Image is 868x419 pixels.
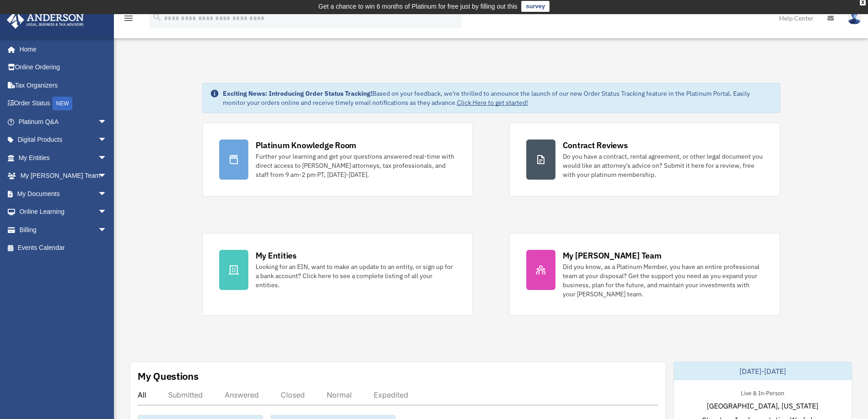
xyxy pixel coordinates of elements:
a: menu [123,16,134,24]
div: All [138,390,146,399]
span: arrow_drop_down [98,221,116,239]
span: arrow_drop_down [98,185,116,203]
span: arrow_drop_down [98,113,116,131]
a: Platinum Q&Aarrow_drop_down [6,113,121,131]
a: Online Learningarrow_drop_down [6,203,121,221]
div: Get a chance to win 6 months of Platinum for free just by filling out this [318,1,518,12]
div: Further your learning and get your questions answered real-time with direct access to [PERSON_NAM... [256,152,456,179]
div: Do you have a contract, rental agreement, or other legal document you would like an attorney's ad... [563,152,763,179]
a: Contract Reviews Do you have a contract, rental agreement, or other legal document you would like... [509,123,780,197]
strong: Exciting News: Introducing Order Status Tracking! [223,89,372,98]
img: Anderson Advisors Platinum Portal [4,11,87,29]
div: Expedited [374,390,408,399]
a: My [PERSON_NAME] Team Did you know, as a Platinum Member, you have an entire professional team at... [509,233,780,316]
a: Home [6,40,116,58]
a: Online Ordering [6,58,121,77]
a: My [PERSON_NAME] Teamarrow_drop_down [6,167,121,185]
div: Platinum Knowledge Room [256,140,357,151]
a: Order StatusNEW [6,94,121,113]
i: menu [123,13,134,24]
span: arrow_drop_down [98,203,116,222]
div: Live & In-Person [734,388,791,397]
div: Normal [327,390,352,399]
a: My Entitiesarrow_drop_down [6,149,121,167]
div: Looking for an EIN, want to make an update to an entity, or sign up for a bank account? Click her... [256,262,456,290]
div: Answered [225,390,259,399]
a: survey [521,1,550,12]
a: Tax Organizers [6,76,121,94]
a: Events Calendar [6,239,121,257]
div: My [PERSON_NAME] Team [563,250,662,261]
span: arrow_drop_down [98,131,116,150]
div: NEW [52,97,72,110]
span: arrow_drop_down [98,149,116,167]
div: Submitted [168,390,203,399]
a: Digital Productsarrow_drop_down [6,131,121,149]
span: arrow_drop_down [98,167,116,186]
div: [DATE]-[DATE] [674,362,852,380]
a: Billingarrow_drop_down [6,221,121,239]
div: Did you know, as a Platinum Member, you have an entire professional team at your disposal? Get th... [563,262,763,299]
span: [GEOGRAPHIC_DATA], [US_STATE] [707,400,818,411]
img: User Pic [847,11,861,25]
a: Platinum Knowledge Room Further your learning and get your questions answered real-time with dire... [202,123,473,197]
div: My Entities [256,250,297,261]
div: Contract Reviews [563,140,628,151]
div: Based on your feedback, we're thrilled to announce the launch of our new Order Status Tracking fe... [223,89,772,107]
i: search [152,12,162,22]
div: My Questions [138,369,199,383]
a: My Entities Looking for an EIN, want to make an update to an entity, or sign up for a bank accoun... [202,233,473,316]
a: My Documentsarrow_drop_down [6,185,121,203]
a: Click Here to get started! [457,98,528,107]
div: Closed [281,390,305,399]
